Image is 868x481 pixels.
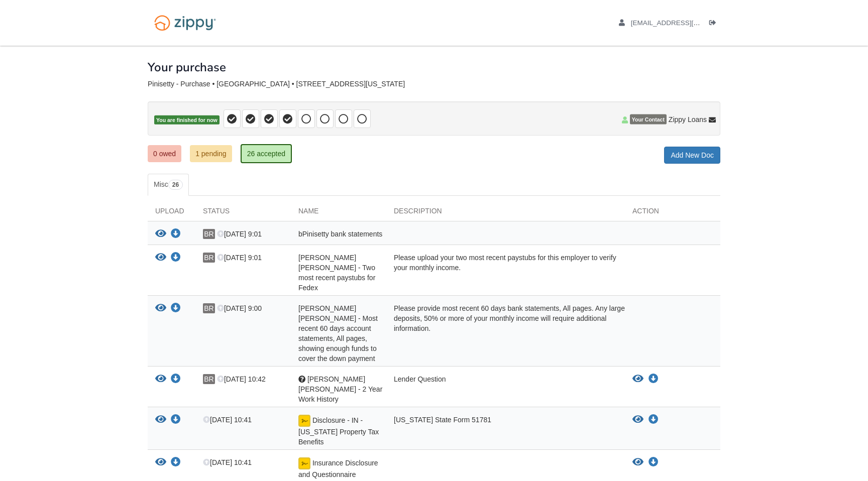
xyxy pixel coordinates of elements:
div: Description [386,206,625,221]
span: [PERSON_NAME] [PERSON_NAME] - 2 Year Work History [298,375,382,403]
span: [DATE] 9:01 [217,254,262,262]
button: View Disclosure - IN - Indiana Property Tax Benefits [632,415,643,425]
span: [DATE] 9:01 [217,230,262,238]
div: Please provide most recent 60 days bank statements, All pages. Any large deposits, 50% or more of... [386,303,625,364]
button: View Bhasker Rao Pinisetty - 2 Year Work History [155,374,166,385]
span: BR [203,303,215,313]
a: Download Bhasker Rao Pinisetty - 2 Year Work History [648,375,659,383]
a: 0 owed [148,145,181,162]
a: Download Bhasker Rao Pinisetty - 2 Year Work History [171,376,181,384]
div: [US_STATE] State Form 51781 [386,415,625,447]
button: View Bhasker Rao Pinisetty - Most recent 60 days account statements, All pages, showing enough fu... [155,303,166,314]
span: bPinisetty bank statements [298,230,382,238]
span: 26 [168,180,183,190]
span: [DATE] 10:41 [203,416,252,424]
span: [DATE] 10:41 [203,458,252,466]
span: [DATE] 9:00 [217,304,262,312]
a: 26 accepted [241,144,292,163]
span: BR [203,229,215,239]
button: View Disclosure - IN - Indiana Property Tax Benefits [155,415,166,425]
a: Download Insurance Disclosure and Questionnaire [171,459,181,467]
a: Misc [148,174,189,196]
button: View Bhasker Rao Pinisetty - Two most recent paystubs for Fedex [155,253,166,263]
div: Action [625,206,720,221]
span: You are finished for now [154,115,220,125]
a: Log out [709,19,720,29]
button: View Insurance Disclosure and Questionnaire [155,457,166,468]
div: Lender Question [386,374,625,404]
span: [PERSON_NAME] [PERSON_NAME] - Two most recent paystubs for Fedex [298,254,375,292]
span: Disclosure - IN - [US_STATE] Property Tax Benefits [298,416,379,446]
a: Download Bhasker Rao Pinisetty - Two most recent paystubs for Fedex [171,254,181,262]
div: Name [291,206,386,221]
a: Download Bhasker Rao Pinisetty - Most recent 60 days account statements, All pages, showing enoug... [171,305,181,313]
a: Download bPinisetty bank statements [171,230,181,238]
div: Please upload your two most recent paystubs for this employer to verify your monthly income. [386,253,625,293]
span: abhinay1889@gmail.com [631,19,746,27]
button: View bPinisetty bank statements [155,229,166,239]
span: Your Contact [630,114,667,125]
span: Zippy Loans [669,114,707,125]
div: Status [195,206,291,221]
a: Download Disclosure - IN - Indiana Property Tax Benefits [648,416,659,424]
img: Logo [148,10,223,36]
button: View Bhasker Rao Pinisetty - 2 Year Work History [632,374,643,384]
a: 1 pending [190,145,232,162]
a: Download Insurance Disclosure and Questionnaire [648,458,659,466]
a: Download Disclosure - IN - Indiana Property Tax Benefits [171,416,181,424]
span: Insurance Disclosure and Questionnaire [298,459,378,478]
span: [PERSON_NAME] [PERSON_NAME] - Most recent 60 days account statements, All pages, showing enough f... [298,304,378,363]
a: Add New Doc [664,147,720,164]
span: BR [203,253,215,263]
button: View Insurance Disclosure and Questionnaire [632,457,643,467]
a: edit profile [619,19,746,29]
h1: Your purchase [148,61,226,74]
div: Upload [148,206,195,221]
span: BR [203,374,215,384]
span: [DATE] 10:42 [217,375,266,383]
img: Document accepted [298,457,310,469]
img: Document accepted [298,415,310,427]
div: Pinisetty - Purchase • [GEOGRAPHIC_DATA] • [STREET_ADDRESS][US_STATE] [148,80,720,88]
